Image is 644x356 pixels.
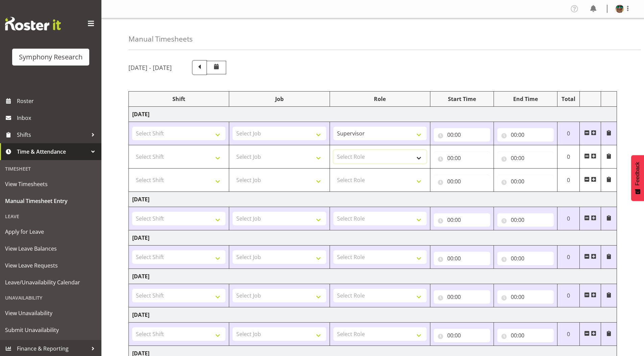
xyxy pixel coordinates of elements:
[128,35,193,43] h4: Manual Timesheets
[434,213,490,227] input: Click to select...
[2,274,100,291] a: Leave/Unavailability Calendar
[5,308,96,318] span: View Unavailability
[497,252,554,265] input: Click to select...
[497,290,554,304] input: Click to select...
[635,162,641,185] span: Feedback
[557,169,580,192] td: 0
[129,230,617,246] td: [DATE]
[497,151,554,165] input: Click to select...
[2,176,100,193] a: View Timesheets
[129,269,617,284] td: [DATE]
[497,128,554,142] input: Click to select...
[129,107,617,122] td: [DATE]
[2,257,100,274] a: View Leave Requests
[129,192,617,207] td: [DATE]
[434,151,490,165] input: Click to select...
[17,344,88,354] span: Finance & Reporting
[2,291,100,305] div: Unavailability
[497,213,554,227] input: Click to select...
[333,95,427,103] div: Role
[557,284,580,307] td: 0
[5,17,61,30] img: Rosterit website logo
[616,5,624,13] img: said-a-husainf550afc858a57597b0cc8f557ce64376.png
[2,322,100,338] a: Submit Unavailability
[434,95,490,103] div: Start Time
[434,128,490,142] input: Click to select...
[557,122,580,145] td: 0
[5,260,96,271] span: View Leave Requests
[17,113,98,123] span: Inbox
[557,246,580,269] td: 0
[128,64,172,71] h5: [DATE] - [DATE]
[5,325,96,335] span: Submit Unavailability
[434,252,490,265] input: Click to select...
[5,227,96,237] span: Apply for Leave
[5,196,96,206] span: Manual Timesheet Entry
[2,209,100,223] div: Leave
[434,290,490,304] input: Click to select...
[17,130,88,140] span: Shifts
[17,96,98,106] span: Roster
[129,307,617,323] td: [DATE]
[2,193,100,209] a: Manual Timesheet Entry
[5,277,96,287] span: Leave/Unavailability Calendar
[2,305,100,322] a: View Unavailability
[434,175,490,188] input: Click to select...
[497,329,554,342] input: Click to select...
[2,240,100,257] a: View Leave Balances
[5,244,96,254] span: View Leave Balances
[561,95,576,103] div: Total
[132,95,225,103] div: Shift
[557,323,580,346] td: 0
[2,223,100,240] a: Apply for Leave
[434,329,490,342] input: Click to select...
[233,95,326,103] div: Job
[17,147,88,157] span: Time & Attendance
[631,155,644,201] button: Feedback - Show survey
[2,162,100,176] div: Timesheet
[497,175,554,188] input: Click to select...
[497,95,554,103] div: End Time
[19,52,82,62] div: Symphony Research
[5,179,96,189] span: View Timesheets
[557,145,580,169] td: 0
[557,207,580,230] td: 0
